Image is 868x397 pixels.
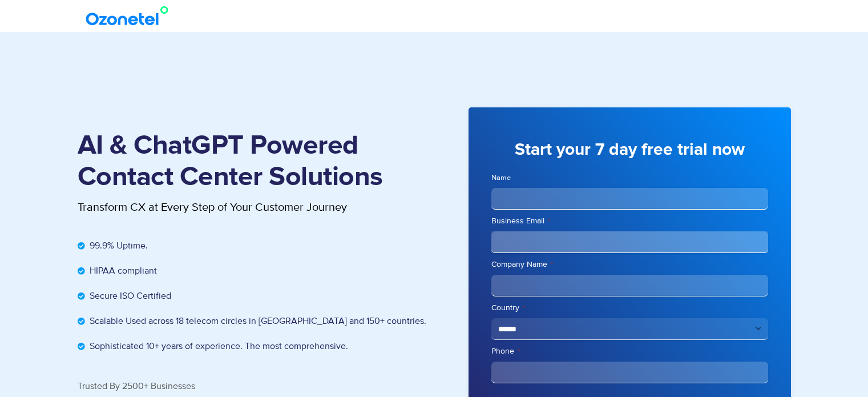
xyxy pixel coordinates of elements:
label: Phone [491,346,768,357]
label: Business Email [491,215,768,227]
h3: Start your 7 day free trial now [491,139,768,161]
label: Name [491,173,768,183]
span: Sophisticated 10+ years of experience. The most comprehensive. [87,339,348,353]
h1: AI & ChatGPT Powered Contact Center Solutions [78,130,434,193]
span: Secure ISO Certified [87,289,171,303]
label: Company Name [491,259,768,270]
label: Country [491,302,768,314]
span: HIPAA compliant [87,264,157,278]
span: Scalable Used across 18 telecom circles in [GEOGRAPHIC_DATA] and 150+ countries. [87,314,426,328]
span: 99.9% Uptime. [87,239,148,252]
div: Trusted By 2500+ Businesses [78,382,434,391]
p: Transform CX at Every Step of Your Customer Journey [78,199,434,216]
